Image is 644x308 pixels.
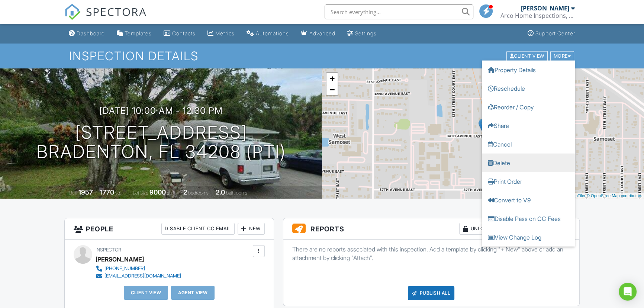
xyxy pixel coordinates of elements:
a: Zoom in [326,73,338,84]
div: Arco Home Inspections, LLC [500,12,575,19]
a: Metrics [205,27,238,41]
a: Convert to V9 [482,190,575,209]
span: SPECTORA [86,4,147,19]
a: © MapTiler [566,193,586,198]
img: The Best Home Inspection Software - Spectora [64,4,81,20]
a: Settings [344,27,380,41]
span: Lot Size [133,190,148,196]
p: There are no reports associated with this inspection. Add a template by clicking "+ New" above or... [292,245,570,262]
div: Templates [125,30,152,36]
div: [PHONE_NUMBER] [104,266,145,272]
div: 2 [183,188,187,196]
div: Advanced [309,30,335,36]
input: Search everything... [325,4,473,19]
div: Publish All [408,286,454,300]
a: Share [482,116,575,135]
div: Client View [506,51,548,61]
span: sq. ft. [115,190,126,196]
div: Open Intercom Messenger [619,283,637,301]
div: Contacts [172,30,196,36]
span: + [330,74,335,83]
div: Support Center [535,30,575,36]
img: Marker [479,118,488,134]
a: Reschedule [482,79,575,97]
div: 9000 [149,188,166,196]
div: [PERSON_NAME] [96,254,144,265]
div: More [550,51,574,61]
a: Client View [506,53,550,58]
div: Settings [355,30,377,36]
a: Cancel [482,135,575,153]
h3: People [65,218,273,240]
div: [EMAIL_ADDRESS][DOMAIN_NAME] [104,273,181,279]
a: Contacts [161,27,199,41]
h3: Reports [283,218,579,240]
a: Property Details [482,60,575,79]
span: sq.ft. [167,190,176,196]
a: © OpenStreetMap contributors [587,193,642,198]
a: Support Center [525,27,578,41]
a: Templates [114,27,155,41]
a: [PHONE_NUMBER] [96,265,181,272]
div: Automations [256,30,289,36]
div: New [238,223,265,235]
a: SPECTORA [64,10,147,26]
h1: Inspection Details [69,49,575,62]
span: bathrooms [226,190,247,196]
div: [PERSON_NAME] [521,4,569,12]
a: Dashboard [66,27,108,41]
a: Advanced [298,27,338,41]
a: Print Order [482,172,575,190]
a: [EMAIL_ADDRESS][DOMAIN_NAME] [96,272,181,280]
span: Built [69,190,77,196]
a: Zoom out [326,84,338,95]
a: Delete [482,153,575,172]
div: Unlocked [459,223,502,235]
h3: [DATE] 10:00 am - 12:30 pm [99,106,223,116]
span: − [330,85,335,94]
h1: [STREET_ADDRESS] Bradenton, FL 34208 (PTI) [36,123,286,162]
div: Dashboard [77,30,105,36]
a: Automations (Basic) [244,27,292,41]
div: 2.0 [216,188,225,196]
span: bedrooms [188,190,209,196]
div: 1770 [100,188,114,196]
div: Disable Client CC Email [161,223,235,235]
a: View Change Log [482,228,575,246]
div: Metrics [215,30,235,36]
span: Inspector [96,247,121,253]
a: Disable Pass on CC Fees [482,209,575,228]
a: Reorder / Copy [482,97,575,116]
div: 1957 [78,188,93,196]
